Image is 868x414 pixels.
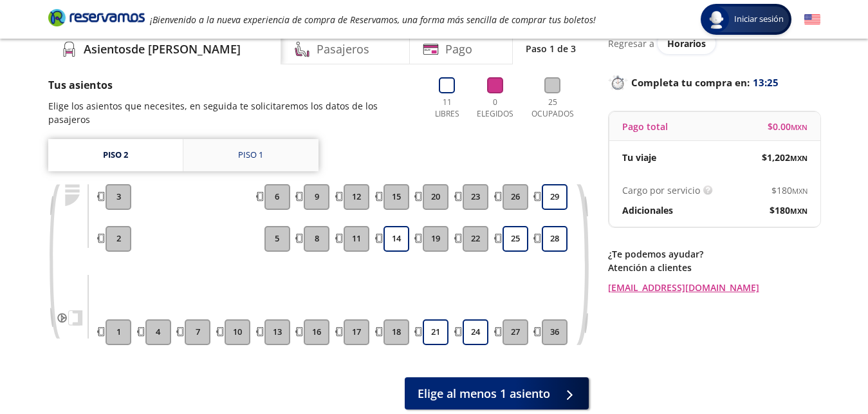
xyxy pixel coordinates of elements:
[48,8,145,27] i: Brand Logo
[762,151,808,164] span: $ 1,202
[791,122,808,132] small: MXN
[383,226,409,252] button: 14
[542,226,568,252] button: 28
[48,99,417,126] p: Elige los asientos que necesites, en seguida te solicitaremos los datos de los pasajeros
[304,184,329,210] button: 9
[622,151,656,164] p: Tu viaje
[383,184,409,210] button: 15
[526,42,576,55] p: Paso 1 de 3
[84,41,241,58] h4: Asientos de [PERSON_NAME]
[608,32,820,54] div: Regresar a ver horarios
[729,13,789,26] span: Iniciar sesión
[463,226,488,252] button: 22
[790,153,808,163] small: MXN
[753,75,779,90] span: 13:25
[445,41,472,58] h4: Pago
[183,139,319,171] a: Piso 1
[792,186,808,196] small: MXN
[768,120,808,133] span: $ 0.00
[790,206,808,216] small: MXN
[383,319,409,345] button: 18
[542,319,568,345] button: 36
[304,226,329,252] button: 8
[608,247,820,261] p: ¿Te podemos ayudar?
[430,97,465,120] p: 11 Libres
[48,8,145,31] a: Brand Logo
[608,281,820,294] a: [EMAIL_ADDRESS][DOMAIN_NAME]
[264,184,290,210] button: 6
[317,41,369,58] h4: Pasajeros
[474,97,517,120] p: 0 Elegidos
[622,120,668,133] p: Pago total
[48,139,183,171] a: Piso 2
[423,226,448,252] button: 19
[405,377,589,409] button: Elige al menos 1 asiento
[503,184,528,210] button: 26
[622,203,673,217] p: Adicionales
[608,73,820,91] p: Completa tu compra en :
[225,319,250,345] button: 10
[264,319,290,345] button: 13
[150,14,596,26] em: ¡Bienvenido a la nueva experiencia de compra de Reservamos, una forma más sencilla de comprar tus...
[503,226,528,252] button: 25
[106,184,131,210] button: 3
[145,319,171,345] button: 4
[106,226,131,252] button: 2
[238,149,263,162] div: Piso 1
[608,37,654,50] p: Regresar a
[503,319,528,345] button: 27
[344,226,369,252] button: 11
[771,183,808,197] span: $ 180
[542,184,568,210] button: 29
[463,184,488,210] button: 23
[463,319,488,345] button: 24
[667,37,706,50] span: Horarios
[344,184,369,210] button: 12
[418,385,550,402] span: Elige al menos 1 asiento
[622,183,700,197] p: Cargo por servicio
[423,319,448,345] button: 21
[304,319,329,345] button: 16
[48,77,417,93] p: Tus asientos
[608,261,820,274] p: Atención a clientes
[106,319,131,345] button: 1
[344,319,369,345] button: 17
[770,203,808,217] span: $ 180
[423,184,448,210] button: 20
[526,97,579,120] p: 25 Ocupados
[185,319,210,345] button: 7
[804,12,820,28] button: English
[264,226,290,252] button: 5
